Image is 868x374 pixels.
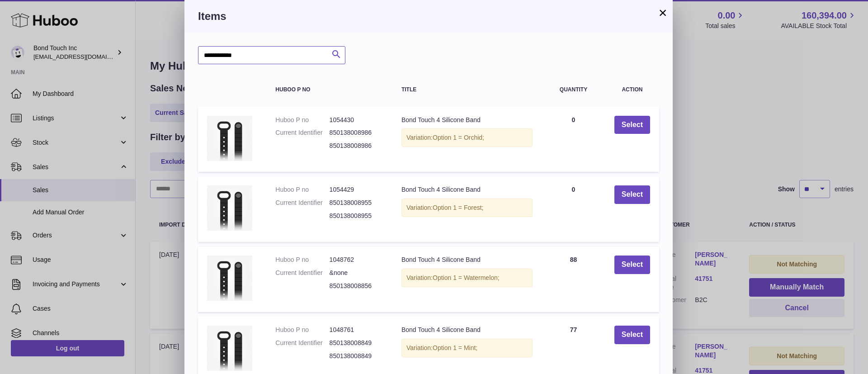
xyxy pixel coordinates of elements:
[207,185,252,231] img: Bond Touch 4 Silicone Band
[330,326,383,334] dd: 1048761
[542,78,605,102] th: Quantity
[207,256,252,301] img: Bond Touch 4 Silicone Band
[433,274,500,281] span: Option 1 = Watermelon;
[330,185,383,194] dd: 1054429
[330,282,383,290] dd: 850138008856
[275,256,329,264] dt: Huboo P no
[275,185,329,194] dt: Huboo P no
[433,344,477,351] span: Option 1 = Mint;
[614,116,650,134] button: Select
[330,142,383,150] dd: 850138008986
[330,269,383,277] dd: &none
[207,326,252,371] img: Bond Touch 4 Silicone Band
[207,116,252,161] img: Bond Touch 4 Silicone Band
[275,339,329,347] dt: Current Identifier
[542,176,605,242] td: 0
[433,204,483,211] span: Option 1 = Forest;
[330,352,383,360] dd: 850138008849
[198,9,659,24] h3: Items
[401,339,533,357] div: Variation:
[275,116,329,124] dt: Huboo P no
[401,256,533,264] div: Bond Touch 4 Silicone Band
[275,326,329,334] dt: Huboo P no
[401,128,533,147] div: Variation:
[275,269,329,277] dt: Current Identifier
[657,7,668,18] button: ×
[401,116,533,124] div: Bond Touch 4 Silicone Band
[275,199,329,207] dt: Current Identifier
[330,339,383,347] dd: 850138008849
[330,212,383,220] dd: 850138008955
[330,116,383,124] dd: 1054430
[605,78,659,102] th: Action
[330,256,383,264] dd: 1048762
[392,78,542,102] th: Title
[614,185,650,204] button: Select
[401,199,533,217] div: Variation:
[433,134,484,141] span: Option 1 = Orchid;
[542,107,605,172] td: 0
[330,128,383,137] dd: 850138008986
[614,326,650,344] button: Select
[275,128,329,137] dt: Current Identifier
[614,256,650,274] button: Select
[542,246,605,312] td: 88
[401,269,533,287] div: Variation:
[401,185,533,194] div: Bond Touch 4 Silicone Band
[266,78,392,102] th: Huboo P no
[330,199,383,207] dd: 850138008955
[401,326,533,334] div: Bond Touch 4 Silicone Band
